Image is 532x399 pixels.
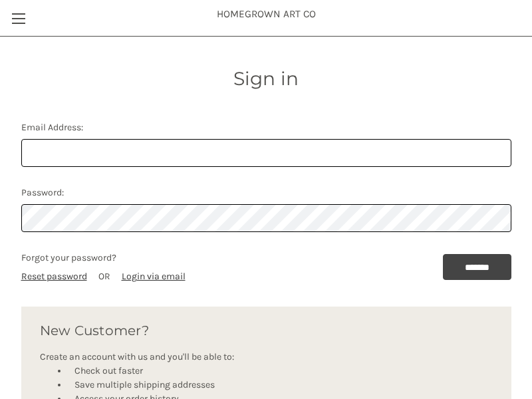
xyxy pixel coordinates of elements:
[21,251,186,265] p: Forgot your password?
[14,65,518,92] h1: Sign in
[40,350,493,364] p: Create an account with us and you'll be able to:
[68,378,493,392] li: Save multiple shipping addresses
[122,271,186,282] a: Login via email
[21,271,87,282] a: Reset password
[12,18,25,19] span: Toggle menu
[98,271,110,282] span: OR
[40,321,493,340] h2: New Customer?
[21,120,511,134] label: Email Address:
[68,364,493,378] li: Check out faster
[21,186,511,199] label: Password:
